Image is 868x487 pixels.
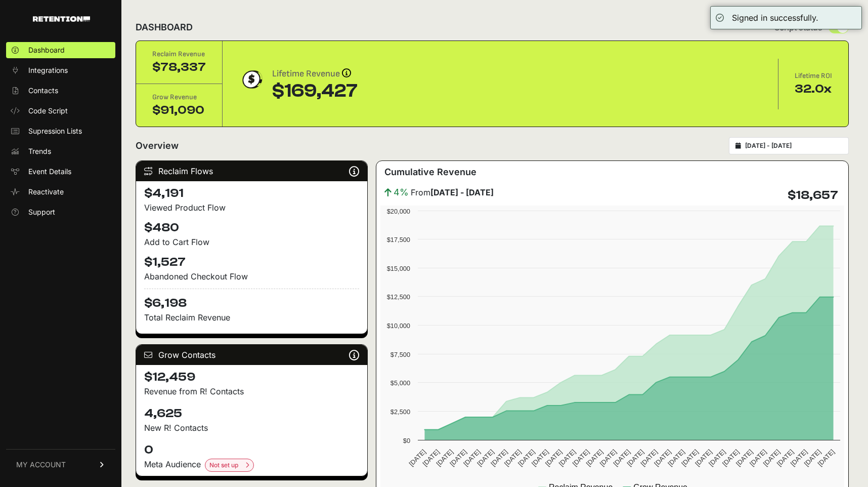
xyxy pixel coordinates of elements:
[6,449,115,480] a: MY ACCOUNT
[795,71,832,81] div: Lifetime ROI
[144,422,359,434] p: New R! Contacts
[390,379,410,387] text: $5,000
[6,62,115,78] a: Integrations
[144,458,359,472] div: Meta Audience
[152,102,206,118] div: $91,090
[667,448,686,468] text: [DATE]
[272,67,358,81] div: Lifetime Revenue
[6,143,115,159] a: Trends
[136,20,193,34] h2: DASHBOARD
[387,208,410,215] text: $20,000
[387,236,410,243] text: $17,500
[557,448,577,468] text: [DATE]
[390,408,410,416] text: $2,500
[6,42,115,58] a: Dashboard
[612,448,632,468] text: [DATE]
[28,146,51,156] span: Trends
[144,201,359,214] div: Viewed Product Flow
[408,448,427,468] text: [DATE]
[411,186,494,198] span: From
[136,345,367,365] div: Grow Contacts
[762,448,782,468] text: [DATE]
[795,81,832,97] div: 32.0x
[144,405,359,422] h4: 4,625
[435,448,455,468] text: [DATE]
[387,322,410,330] text: $10,000
[136,161,367,181] div: Reclaim Flows
[28,65,68,75] span: Integrations
[239,67,264,92] img: dollar-coin-05c43ed7efb7bc0c12610022525b4bbbb207c7efeef5aecc26f025e68dcafac9.png
[6,103,115,119] a: Code Script
[721,448,741,468] text: [DATE]
[144,254,359,270] h4: $1,527
[387,293,410,301] text: $12,500
[387,265,410,272] text: $15,000
[544,448,563,468] text: [DATE]
[144,289,359,311] h4: $6,198
[144,220,359,236] h4: $480
[144,442,359,458] h4: 0
[803,448,822,468] text: [DATE]
[28,45,65,55] span: Dashboard
[598,448,618,468] text: [DATE]
[734,448,754,468] text: [DATE]
[33,16,90,22] img: Retention.com
[152,49,206,59] div: Reclaim Revenue
[680,448,700,468] text: [DATE]
[28,167,71,177] span: Event Details
[489,448,509,468] text: [DATE]
[6,164,115,180] a: Event Details
[384,165,476,179] h3: Cumulative Revenue
[775,448,795,468] text: [DATE]
[144,270,359,282] div: Abandoned Checkout Flow
[530,448,550,468] text: [DATE]
[403,437,410,444] text: $0
[707,448,727,468] text: [DATE]
[571,448,591,468] text: [DATE]
[28,106,68,116] span: Code Script
[394,185,409,199] span: 4%
[6,83,115,99] a: Contacts
[6,123,115,139] a: Supression Lists
[421,448,441,468] text: [DATE]
[144,236,359,248] div: Add to Cart Flow
[136,139,179,153] h2: Overview
[503,448,523,468] text: [DATE]
[816,448,836,468] text: [DATE]
[144,385,359,397] p: Revenue from R! Contacts
[152,92,206,102] div: Grow Revenue
[449,448,468,468] text: [DATE]
[28,86,58,96] span: Contacts
[28,126,82,136] span: Supression Lists
[789,448,809,468] text: [DATE]
[639,448,659,468] text: [DATE]
[144,369,359,385] h4: $12,459
[152,59,206,75] div: $78,337
[430,187,494,197] strong: [DATE] - [DATE]
[144,311,359,323] p: Total Reclaim Revenue
[6,184,115,200] a: Reactivate
[626,448,645,468] text: [DATE]
[6,204,115,220] a: Support
[16,460,66,470] span: MY ACCOUNT
[516,448,536,468] text: [DATE]
[732,12,818,24] div: Signed in successfully.
[694,448,714,468] text: [DATE]
[788,187,838,204] h4: $18,657
[585,448,604,468] text: [DATE]
[748,448,768,468] text: [DATE]
[28,187,64,197] span: Reactivate
[390,351,410,358] text: $7,500
[462,448,482,468] text: [DATE]
[653,448,673,468] text: [DATE]
[28,207,55,217] span: Support
[272,81,358,101] div: $169,427
[476,448,496,468] text: [DATE]
[144,185,359,201] h4: $4,191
